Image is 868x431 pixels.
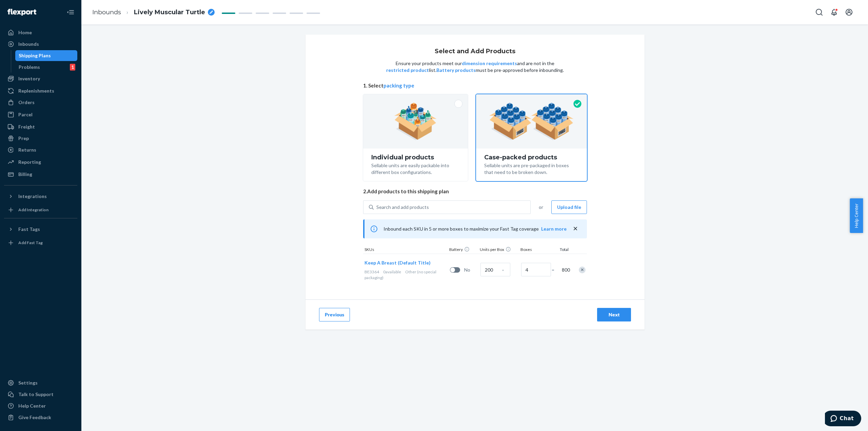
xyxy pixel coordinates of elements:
[436,67,476,74] button: Battery products
[18,391,54,398] div: Talk to Support
[364,269,379,274] span: BE3364
[386,67,429,74] button: restricted product
[371,161,460,176] div: Sellable units are easily packable into different box configurations.
[4,27,77,38] a: Home
[4,224,77,235] button: Fast Tags
[18,146,36,153] div: Returns
[4,97,77,108] a: Orders
[7,9,36,16] img: Flexport logo
[18,240,43,246] div: Add Fast Tag
[551,200,587,214] button: Upload file
[383,269,401,274] span: 0 available
[134,8,205,17] span: Lively Muscular Turtle
[18,111,33,118] div: Parcel
[18,193,47,200] div: Integrations
[363,82,587,89] span: 1. Select
[812,5,826,19] button: Open Search Box
[4,144,77,155] a: Returns
[4,73,77,84] a: Inventory
[4,169,77,180] a: Billing
[18,414,51,421] div: Give Feedback
[376,204,429,211] div: Search and add products
[579,267,586,273] div: Remove Item
[18,29,32,36] div: Home
[562,267,569,273] span: 800
[4,191,77,202] button: Integrations
[4,133,77,144] a: Prep
[4,204,77,215] a: Add Integration
[64,5,77,19] button: Close Navigation
[18,207,48,213] div: Add Integration
[541,226,567,232] button: Learn more
[489,103,574,140] img: case-pack.59cecea509d18c883b923b81aeac6d0b.png
[18,75,40,82] div: Inventory
[435,48,515,55] h1: Select and Add Products
[850,198,863,233] button: Help Center
[480,263,510,276] input: Case Quantity
[552,267,558,273] span: =
[448,247,478,254] div: Battery
[4,109,77,120] a: Parcel
[4,157,77,168] a: Reporting
[371,154,460,161] div: Individual products
[539,204,543,211] span: or
[364,260,431,266] span: Keep A Breast (Default Title)
[363,219,587,238] div: Inbound each SKU in 5 or more boxes to maximize your Fast Tag coverage
[364,269,447,280] div: Other (no special packaging)
[521,263,551,276] input: Number of boxes
[825,411,861,428] iframe: Opens a widget where you can chat to one of our agents
[18,171,32,178] div: Billing
[4,412,77,423] button: Give Feedback
[19,52,51,59] div: Shipping Plans
[603,311,625,318] div: Next
[18,379,38,386] div: Settings
[827,5,841,19] button: Open notifications
[572,225,579,232] button: close
[484,154,579,161] div: Case-packed products
[18,123,35,130] div: Freight
[383,82,414,89] button: packing type
[4,377,77,388] a: Settings
[394,103,437,140] img: individual-pack.facf35554cb0f1810c75b2bd6df2d64e.png
[18,99,35,106] div: Orders
[15,50,78,61] a: Shipping Plans
[4,389,77,400] button: Talk to Support
[842,5,856,19] button: Open account menu
[319,308,350,321] button: Previous
[364,259,431,266] button: Keep A Breast (Default Title)
[18,135,29,142] div: Prep
[18,41,39,47] div: Inbounds
[18,226,40,233] div: Fast Tags
[464,267,478,273] span: No
[70,64,75,71] div: 1
[597,308,631,321] button: Next
[92,8,121,16] a: Inbounds
[87,2,220,22] ol: breadcrumbs
[462,60,517,67] button: dimension requirements
[19,64,40,71] div: Problems
[18,159,41,165] div: Reporting
[553,247,570,254] div: Total
[18,87,54,94] div: Replenishments
[386,60,565,74] p: Ensure your products meet our and are not in the list. must be pre-approved before inbounding.
[363,247,448,254] div: SKUs
[4,237,77,248] a: Add Fast Tag
[15,62,78,73] a: Problems1
[4,121,77,132] a: Freight
[363,188,587,195] span: 2. Add products to this shipping plan
[4,85,77,96] a: Replenishments
[519,247,553,254] div: Boxes
[4,39,77,50] a: Inbounds
[4,400,77,411] a: Help Center
[484,161,579,176] div: Sellable units are pre-packaged in boxes that need to be broken down.
[478,247,519,254] div: Units per Box
[18,403,46,409] div: Help Center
